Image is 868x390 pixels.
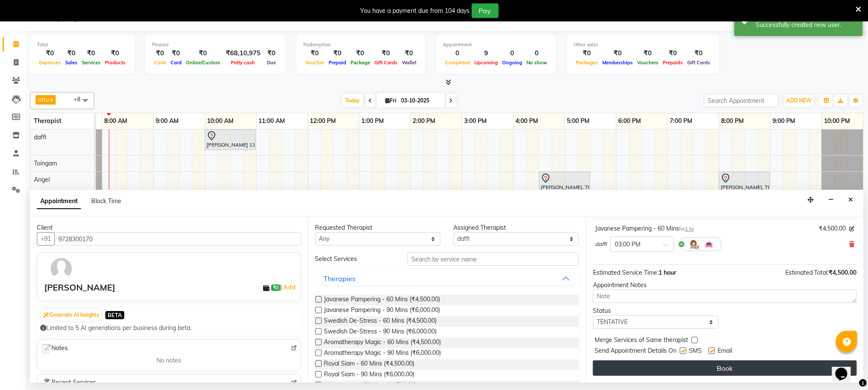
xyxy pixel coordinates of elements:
a: 1:00 PM [359,115,386,127]
span: Packages [574,60,600,66]
div: ₹0 [661,48,685,58]
span: Recent Services [41,378,96,388]
div: ₹0 [168,48,184,58]
div: ₹0 [348,48,372,58]
span: Swedish De-Stress - 60 Mins (₹4,500.00) [324,316,437,327]
span: Appointment [37,194,81,209]
a: 8:00 AM [102,115,130,127]
span: ₹4,500.00 [819,224,846,233]
div: ₹0 [80,48,103,58]
div: ₹0 [685,48,712,58]
span: No show [524,60,549,66]
button: Therapies [319,271,576,286]
div: 0 [500,48,524,58]
a: x [49,96,53,103]
input: 2025-10-03 [399,94,442,107]
div: Limited to 5 AI generations per business during beta. [40,324,298,333]
a: 10:00 PM [822,115,853,127]
div: [PERSON_NAME] [44,281,115,294]
span: Aromatherapy Magic - 90 Mins (₹6,000.00) [324,348,441,359]
span: Petty cash [229,60,257,66]
div: ₹0 [303,48,326,58]
span: daffi [34,133,46,141]
span: BETA [105,311,124,319]
span: Fri [383,97,399,104]
span: Aromatherapy Magic - 60 Mins (₹4,500.00) [324,338,441,348]
span: Package [348,60,372,66]
button: Pay [472,3,499,18]
span: Swedish De-Stress - 90 Mins (₹6,000.00) [324,327,437,338]
span: Prepaids [661,60,685,66]
div: ₹0 [103,48,128,58]
div: Other sales [574,41,712,48]
span: Send Appointment Details On [595,346,676,357]
span: ₹4,500.00 [829,269,857,276]
a: 11:00 AM [257,115,287,127]
div: ₹0 [574,48,600,58]
div: ₹0 [264,48,279,58]
div: Total [37,41,128,48]
span: Services [80,60,103,66]
span: No notes [156,356,181,365]
div: ₹0 [152,48,168,58]
span: ₹0 [271,285,280,291]
span: Angel [34,176,50,183]
button: +91 [37,232,55,246]
span: Expenses [37,60,63,66]
iframe: chat widget [832,356,859,381]
a: 6:00 PM [617,115,644,127]
span: Voucher [303,60,326,66]
div: You have a payment due from 104 days [361,6,470,15]
a: 12:00 PM [308,115,338,127]
a: 10:00 AM [205,115,236,127]
span: Ongoing [500,60,524,66]
span: Gift Cards [685,60,712,66]
i: Edit price [850,226,855,231]
span: attu [38,96,49,103]
div: ₹0 [63,48,80,58]
a: 7:00 PM [668,115,695,127]
a: 5:00 PM [565,115,592,127]
div: Finance [152,41,279,48]
span: Cash [152,60,168,66]
div: ₹0 [600,48,635,58]
a: 3:00 PM [462,115,489,127]
span: SMS [689,346,702,357]
div: Requested Therapist [315,223,441,232]
span: Block Time [91,197,121,205]
span: Royal Siam - 60 Mins (₹4,500.00) [324,359,415,370]
span: Products [103,60,128,66]
div: ₹68,10,975 [222,48,264,58]
div: Successfully created new user. [756,21,856,30]
div: Javanese Pampering - 60 Mins [595,224,694,233]
span: Merge Services of Same therapist [595,336,688,346]
span: Estimated Service Time: [593,269,658,276]
div: [PERSON_NAME], TK03, 04:30 PM-05:30 PM, Swedish De-Stress - 60 Mins [540,173,589,191]
a: 2:00 PM [411,115,438,127]
span: 1 hour [658,269,676,276]
div: Redemption [303,41,419,48]
div: Assigned Therapist [453,223,579,232]
button: Book [593,360,857,376]
span: Royal Siam - 90 Mins (₹6,000.00) [324,370,415,381]
div: Appointment [443,41,549,48]
span: Vouchers [635,60,661,66]
span: Completed [443,60,472,66]
div: ₹0 [184,48,222,58]
button: Generate AI Insights [41,309,101,321]
span: +8 [74,96,87,102]
a: 8:00 PM [719,115,746,127]
span: Upcoming [472,60,500,66]
img: Hairdresser.png [688,239,699,249]
div: 9 [472,48,500,58]
div: Select Services [309,255,401,264]
span: Toingam [34,159,57,167]
span: Prepaid [326,60,348,66]
span: ADD NEW [786,97,811,104]
span: Estimated Total: [785,269,829,276]
button: ADD NEW [784,95,814,107]
a: 9:00 PM [771,115,798,127]
span: Javanese Pampering - 90 Mins (₹6,000.00) [324,306,440,316]
div: [PERSON_NAME] 1124, TK05, 10:00 AM-11:00 AM, Swedish De-Stress - 60 Mins [206,131,255,149]
input: Search by service name [407,252,579,266]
